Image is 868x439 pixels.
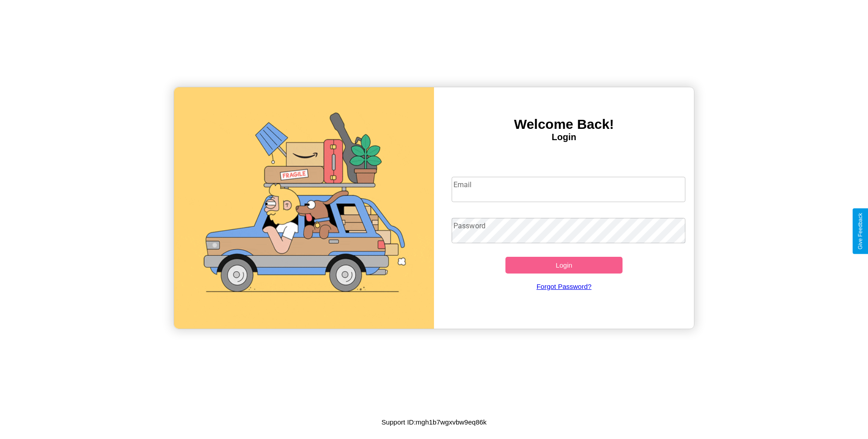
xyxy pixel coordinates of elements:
button: Login [505,257,623,274]
p: Support ID: mgh1b7wgxvbw9eq86k [382,416,487,428]
a: Forgot Password? [447,274,681,299]
div: Give Feedback [857,213,863,250]
h4: Login [434,132,694,142]
h3: Welcome Back! [434,117,694,132]
img: gif [174,87,434,329]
